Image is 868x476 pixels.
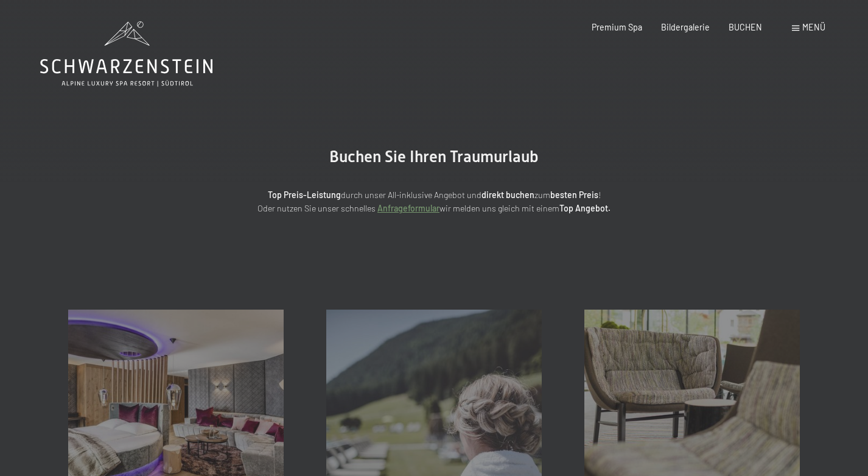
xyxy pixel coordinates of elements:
a: Bildergalerie [661,22,710,32]
strong: besten Preis [550,190,598,200]
a: Premium Spa [592,22,642,32]
a: BUCHEN [729,22,762,32]
strong: Top Angebot. [559,203,611,213]
p: durch unser All-inklusive Angebot und zum ! Oder nutzen Sie unser schnelles wir melden uns gleich... [166,188,702,216]
span: Menü [802,22,825,32]
strong: direkt buchen [481,190,534,200]
a: Anfrageformular [377,203,439,213]
span: Buchen Sie Ihren Traumurlaub [329,147,539,166]
strong: Top Preis-Leistung [268,190,341,200]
